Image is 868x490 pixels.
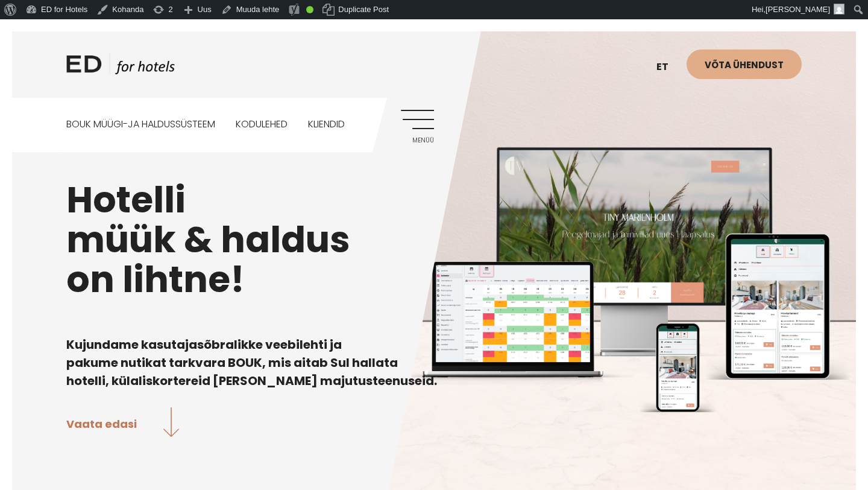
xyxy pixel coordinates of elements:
[401,110,434,143] a: Menüü
[66,52,175,83] a: ED HOTELS
[306,6,313,13] div: Good
[650,52,687,82] a: et
[766,5,830,14] span: [PERSON_NAME]
[66,407,179,439] a: Vaata edasi
[66,336,437,389] b: Kujundame kasutajasõbralikke veebilehti ja pakume nutikat tarkvara BOUK, mis aitab Sul hallata ho...
[66,98,215,151] a: BOUK MÜÜGI-JA HALDUSSÜSTEEM
[66,180,802,299] h1: Hotelli müük & haldus on lihtne!
[308,98,345,151] a: Kliendid
[687,49,802,79] a: Võta ühendust
[236,98,288,151] a: Kodulehed
[401,137,434,144] span: Menüü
